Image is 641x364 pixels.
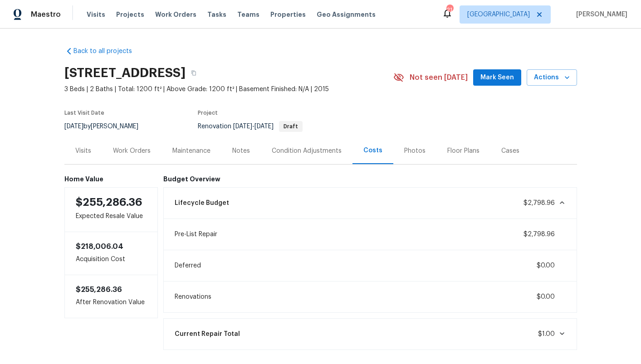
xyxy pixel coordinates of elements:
[537,262,555,269] span: $0.00
[233,123,274,130] span: -
[233,123,252,130] span: [DATE]
[524,200,555,206] span: $2,798.96
[467,10,530,19] span: [GEOGRAPHIC_DATA]
[76,286,122,293] span: $255,286.36
[186,65,202,81] button: Copy Address
[272,146,342,155] div: Condition Adjustments
[207,11,226,18] span: Tasks
[64,123,83,130] span: [DATE]
[64,68,186,78] h2: [STREET_ADDRESS]
[64,187,158,232] div: Expected Resale Value
[527,69,577,86] button: Actions
[404,146,426,155] div: Photos
[76,197,142,208] span: $255,286.36
[31,10,61,19] span: Maestro
[172,146,210,155] div: Maintenance
[175,330,240,339] span: Current Repair Total
[175,199,229,208] span: Lifecycle Budget
[75,146,91,155] div: Visits
[254,123,274,130] span: [DATE]
[537,294,555,300] span: $0.00
[410,73,468,82] span: Not seen [DATE]
[446,5,453,15] div: 21
[175,292,211,301] span: Renovations
[64,275,158,318] div: After Renovation Value
[64,85,393,94] span: 3 Beds | 2 Baths | Total: 1200 ft² | Above Grade: 1200 ft² | Basement Finished: N/A | 2015
[175,230,217,239] span: Pre-List Repair
[116,10,144,19] span: Projects
[64,121,149,132] div: by [PERSON_NAME]
[538,331,555,337] span: $1.00
[447,146,480,155] div: Floor Plans
[113,146,151,155] div: Work Orders
[155,10,196,19] span: Work Orders
[64,47,152,56] a: Back to all projects
[534,72,570,83] span: Actions
[237,10,259,19] span: Teams
[473,69,521,86] button: Mark Seen
[87,10,105,19] span: Visits
[175,261,201,270] span: Deferred
[64,232,158,275] div: Acquisition Cost
[198,110,218,116] span: Project
[480,72,514,83] span: Mark Seen
[572,10,627,19] span: [PERSON_NAME]
[232,146,250,155] div: Notes
[501,146,519,155] div: Cases
[317,10,376,19] span: Geo Assignments
[270,10,306,19] span: Properties
[280,124,302,129] span: Draft
[163,175,577,183] h6: Budget Overview
[76,243,123,250] span: $218,006.04
[64,110,104,116] span: Last Visit Date
[524,231,555,238] span: $2,798.96
[64,175,158,183] h6: Home Value
[363,146,382,155] div: Costs
[198,123,303,130] span: Renovation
